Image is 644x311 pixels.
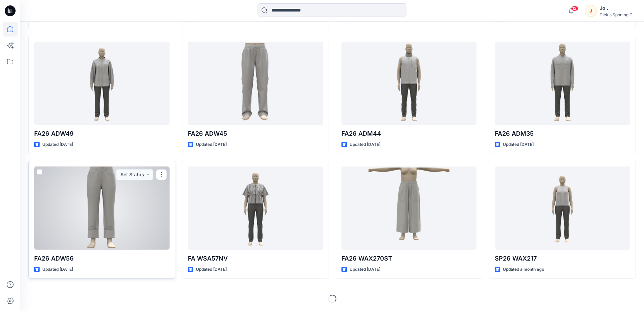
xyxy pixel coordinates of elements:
[503,266,544,273] p: Updated a month ago
[341,42,477,125] a: FA26 ADM44
[341,166,477,250] a: FA26 WAX270ST
[585,5,597,17] div: J
[341,129,477,138] p: FA26 ADM44
[571,6,578,11] span: 12
[350,141,380,148] p: Updated [DATE]
[600,4,636,12] div: Jo .
[350,266,380,273] p: Updated [DATE]
[495,129,630,138] p: FA26 ADM35
[600,12,636,17] div: Dick's Sporting G...
[188,254,323,263] p: FA WSA57NV
[188,129,323,138] p: FA26 ADW45
[188,42,323,125] a: FA26 ADW45
[196,141,227,148] p: Updated [DATE]
[34,254,170,263] p: FA26 ADW56
[42,266,73,273] p: Updated [DATE]
[495,254,630,263] p: SP26 WAX217
[341,254,477,263] p: FA26 WAX270ST
[196,266,227,273] p: Updated [DATE]
[503,141,534,148] p: Updated [DATE]
[495,42,630,125] a: FA26 ADM35
[34,129,170,138] p: FA26 ADW49
[34,42,170,125] a: FA26 ADW49
[42,141,73,148] p: Updated [DATE]
[495,166,630,250] a: SP26 WAX217
[188,166,323,250] a: FA WSA57NV
[34,166,170,250] a: FA26 ADW56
